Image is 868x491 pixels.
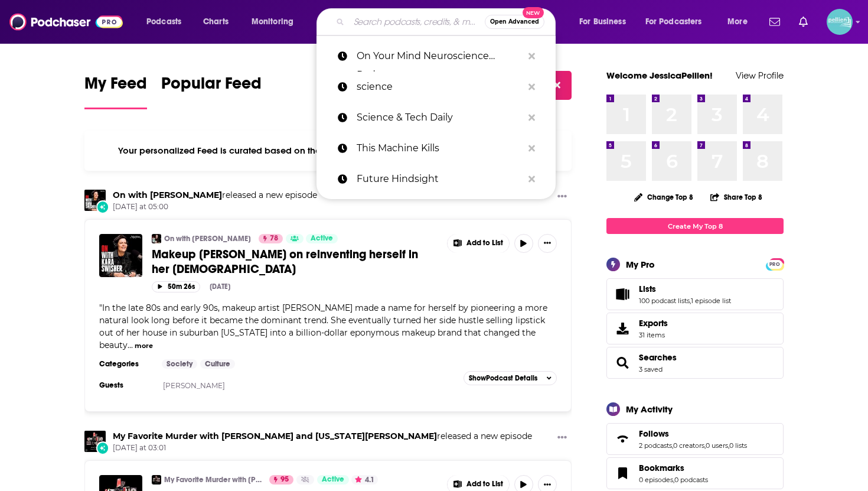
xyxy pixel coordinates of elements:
[611,431,634,447] a: Follows
[152,475,161,485] img: My Favorite Murder with Karen Kilgariff and Georgia Hardstark
[639,331,668,339] span: 31 items
[464,371,557,385] button: ShowPodcast Details
[99,234,142,277] a: Makeup Mogul Bobbi Brown on reinventing herself in her 60s
[243,12,309,31] button: open menu
[195,12,236,31] a: Charts
[639,284,731,294] a: Lists
[674,476,708,484] a: 0 podcasts
[571,12,641,31] button: open menu
[138,12,197,31] button: open menu
[639,365,663,373] a: 3 saved
[128,340,133,350] span: ...
[606,218,784,234] a: Create My Top 8
[316,102,556,133] a: Science & Tech Daily
[162,359,197,369] a: Society
[270,233,278,245] span: 78
[729,441,747,450] a: 0 lists
[84,190,106,211] img: On with Kara Swisher
[768,259,782,268] a: PRO
[672,441,673,450] span: ,
[691,297,731,305] a: 1 episode list
[357,71,523,102] p: science
[280,474,289,486] span: 95
[606,278,784,310] span: Lists
[719,12,762,31] button: open menu
[626,404,673,415] div: My Activity
[827,9,853,35] button: Show profile menu
[639,428,747,439] a: Follows
[259,234,283,243] a: 78
[639,428,669,439] span: Follows
[469,374,537,382] span: Show Podcast Details
[84,73,147,109] a: My Feed
[645,14,702,30] span: For Podcasters
[316,71,556,102] a: science
[611,320,634,337] span: Exports
[316,41,556,71] a: On Your Mind Neuroscience Podcast
[164,234,251,243] a: On with [PERSON_NAME]
[606,423,784,455] span: Follows
[538,234,557,253] button: Show More Button
[627,190,700,204] button: Change Top 8
[328,8,567,35] div: Search podcasts, credits, & more...
[135,341,153,351] button: more
[639,284,656,294] span: Lists
[611,465,634,482] a: Bookmarks
[765,12,785,32] a: Show notifications dropdown
[727,14,748,30] span: More
[84,431,106,452] a: My Favorite Murder with Karen Kilgariff and Georgia Hardstark
[113,190,222,200] a: On with Kara Swisher
[99,359,152,369] h3: Categories
[9,11,123,33] img: Podchaser - Follow, Share and Rate Podcasts
[710,186,763,209] button: Share Top 8
[161,73,262,109] a: Popular Feed
[606,457,784,489] span: Bookmarks
[152,247,439,277] a: Makeup [PERSON_NAME] on reinventing herself in her [DEMOGRAPHIC_DATA]
[673,441,704,450] a: 0 creators
[152,234,161,243] img: On with Kara Swisher
[611,286,634,303] a: Lists
[113,202,317,212] span: [DATE] at 05:00
[210,282,230,291] div: [DATE]
[99,303,547,350] span: In the late 80s and early 90s, makeup artist [PERSON_NAME] made a name for herself by pioneering ...
[579,14,626,30] span: For Business
[200,359,235,369] a: Culture
[466,239,503,248] span: Add to List
[357,133,523,164] p: This Machine Kills
[164,475,262,485] a: My Favorite Murder with [PERSON_NAME] and [US_STATE][PERSON_NAME]
[96,441,109,454] div: New Episode
[113,431,532,442] h3: released a new episode
[639,463,684,473] span: Bookmarks
[611,355,634,371] a: Searches
[490,19,539,25] span: Open Advanced
[311,233,333,245] span: Active
[466,480,503,489] span: Add to List
[113,190,317,201] h3: released a new episode
[639,463,708,473] a: Bookmarks
[639,318,668,329] span: Exports
[317,475,349,485] a: Active
[146,14,181,30] span: Podcasts
[152,247,418,277] span: Makeup [PERSON_NAME] on reinventing herself in her [DEMOGRAPHIC_DATA]
[704,441,706,450] span: ,
[448,234,509,253] button: Show More Button
[606,347,784,379] span: Searches
[673,476,674,484] span: ,
[639,297,690,305] a: 100 podcast lists
[357,164,523,194] p: Future Hindsight
[203,14,229,30] span: Charts
[523,7,544,18] span: New
[269,475,293,485] a: 95
[113,443,532,453] span: [DATE] at 03:01
[351,475,378,485] button: 4.1
[639,352,677,363] span: Searches
[690,297,691,305] span: ,
[357,102,523,133] p: Science & Tech Daily
[316,133,556,164] a: This Machine Kills
[827,9,853,35] img: User Profile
